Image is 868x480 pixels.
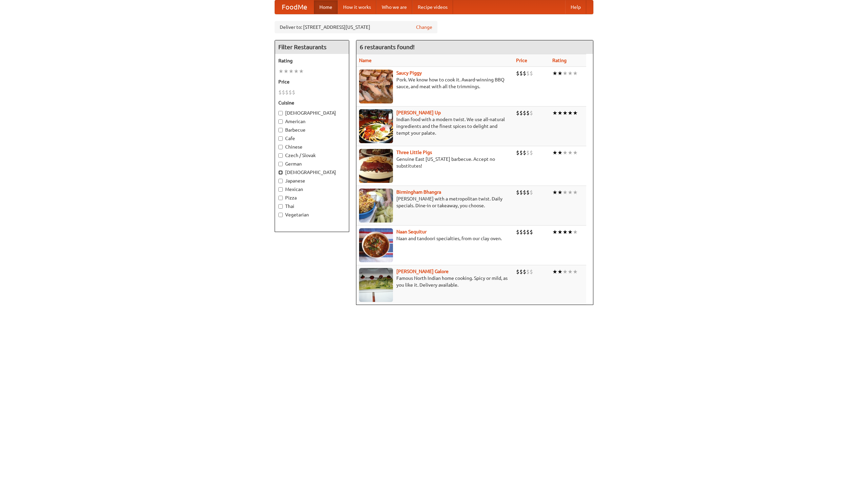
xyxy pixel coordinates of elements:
[557,109,563,117] li: ★
[396,110,441,115] a: [PERSON_NAME] Up
[278,128,283,132] input: Barbecue
[278,162,283,166] input: German
[516,268,519,275] li: $
[275,21,437,33] div: Deliver to: [STREET_ADDRESS][US_STATE]
[552,268,557,275] li: ★
[523,189,526,196] li: $
[573,189,578,196] li: ★
[275,40,349,54] h4: Filter Restaurants
[278,99,346,106] h5: Cuisine
[563,149,568,156] li: ★
[526,228,530,236] li: $
[523,268,526,275] li: $
[278,179,283,183] input: Japanese
[278,135,346,142] label: Cafe
[519,70,523,77] li: $
[294,68,299,75] li: ★
[552,70,557,77] li: ★
[278,57,346,64] h5: Rating
[278,196,283,200] input: Pizza
[278,136,283,141] input: Cafe
[557,149,563,156] li: ★
[530,268,533,275] li: $
[568,70,573,77] li: ★
[573,268,578,275] li: ★
[573,149,578,156] li: ★
[412,0,453,14] a: Recipe videos
[530,228,533,236] li: $
[275,0,314,14] a: FoodMe
[359,195,511,209] p: [PERSON_NAME] with a metropolitan twist. Daily specials. Dine-in or takeaway, you choose.
[278,78,346,85] h5: Price
[278,89,282,96] li: $
[278,119,283,124] input: American
[359,189,393,223] img: bhangra.jpg
[314,0,338,14] a: Home
[519,268,523,275] li: $
[278,170,283,175] input: [DEMOGRAPHIC_DATA]
[568,268,573,275] li: ★
[557,268,563,275] li: ★
[278,111,283,115] input: [DEMOGRAPHIC_DATA]
[359,76,511,90] p: Pork. We know how to cook it. Award-winning BBQ sauce, and meat with all the trimmings.
[278,203,346,210] label: Thai
[526,189,530,196] li: $
[278,204,283,209] input: Thai
[376,0,412,14] a: Who we are
[552,189,557,196] li: ★
[526,109,530,117] li: $
[552,58,567,63] a: Rating
[530,70,533,77] li: $
[359,58,372,63] a: Name
[360,44,415,50] ng-pluralize: 6 restaurants found!
[530,189,533,196] li: $
[278,68,283,75] li: ★
[563,109,568,117] li: ★
[278,211,346,218] label: Vegetarian
[563,189,568,196] li: ★
[519,149,523,156] li: $
[519,109,523,117] li: $
[338,0,376,14] a: How it works
[563,268,568,275] li: ★
[523,109,526,117] li: $
[278,177,346,184] label: Japanese
[396,150,432,155] a: Three Little Pigs
[359,235,511,242] p: Naan and tandoori specialties, from our clay oven.
[563,228,568,236] li: ★
[516,70,519,77] li: $
[573,70,578,77] li: ★
[285,89,289,96] li: $
[278,152,346,159] label: Czech / Slovak
[359,116,511,136] p: Indian food with a modern twist. We use all-natural ingredients and the finest spices to delight ...
[523,70,526,77] li: $
[396,269,449,274] a: [PERSON_NAME] Galore
[557,189,563,196] li: ★
[289,68,294,75] li: ★
[396,70,422,76] a: Saucy Piggy
[552,109,557,117] li: ★
[519,189,523,196] li: $
[516,189,519,196] li: $
[278,186,346,193] label: Mexican
[282,89,285,96] li: $
[573,109,578,117] li: ★
[530,149,533,156] li: $
[278,127,346,133] label: Barbecue
[396,189,441,195] a: Birmingham Bhangra
[396,229,427,234] a: Naan Sequitur
[278,153,283,158] input: Czech / Slovak
[283,68,289,75] li: ★
[278,160,346,167] label: German
[516,228,519,236] li: $
[568,149,573,156] li: ★
[278,145,283,149] input: Chinese
[359,70,393,103] img: saucy.jpg
[530,109,533,117] li: $
[278,110,346,116] label: [DEMOGRAPHIC_DATA]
